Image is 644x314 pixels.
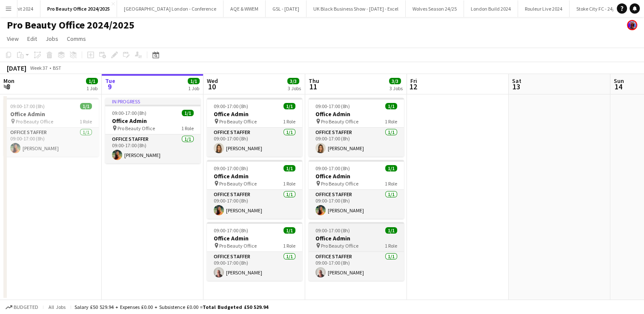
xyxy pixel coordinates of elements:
div: BST [53,65,61,71]
button: Stoke City FC - 24/25 [570,0,627,17]
app-job-card: 09:00-17:00 (8h)1/1Office Admin Pro Beauty Office1 RoleOffice Staffer1/109:00-17:00 (8h)[PERSON_N... [309,160,404,219]
h3: Office Admin [309,172,404,180]
span: Sun [614,77,624,85]
span: 12 [409,82,417,91]
span: 09:00-17:00 (8h) [214,165,248,171]
button: UK Black Business Show - [DATE] - Excel [306,0,406,17]
span: 13 [511,82,521,91]
span: 1 Role [385,243,397,249]
span: Tue [105,77,115,85]
button: GSL - [DATE] [266,0,306,17]
a: Jobs [42,33,62,44]
app-job-card: 09:00-17:00 (8h)1/1Office Admin Pro Beauty Office1 RoleOffice Staffer1/109:00-17:00 (8h)[PERSON_N... [309,222,404,281]
span: 1 Role [283,243,295,249]
app-card-role: Office Staffer1/109:00-17:00 (8h)[PERSON_NAME] [105,134,200,163]
span: 9 [104,82,115,91]
span: All jobs [47,304,67,310]
button: AQE & WWEM [223,0,266,17]
span: 1 Role [385,118,397,125]
span: 1/1 [86,78,98,84]
span: Comms [67,35,86,43]
span: 09:00-17:00 (8h) [315,103,350,109]
app-card-role: Office Staffer1/109:00-17:00 (8h)[PERSON_NAME] [3,128,99,157]
span: 1 Role [283,180,295,187]
span: 11 [307,82,319,91]
span: 1/1 [182,110,194,116]
span: Pro Beauty Office [321,118,358,125]
div: [DATE] [7,64,26,72]
app-job-card: 09:00-17:00 (8h)1/1Office Admin Pro Beauty Office1 RoleOffice Staffer1/109:00-17:00 (8h)[PERSON_N... [207,222,302,281]
app-job-card: 09:00-17:00 (8h)1/1Office Admin Pro Beauty Office1 RoleOffice Staffer1/109:00-17:00 (8h)[PERSON_N... [207,98,302,157]
button: Pro Beauty Office 2024/2025 [40,0,117,17]
span: 1 Role [80,118,92,125]
h3: Office Admin [207,234,302,242]
span: Thu [309,77,319,85]
span: 14 [613,82,624,91]
span: Pro Beauty Office [16,118,53,125]
span: Wed [207,77,218,85]
a: Edit [24,33,40,44]
div: 3 Jobs [288,85,301,91]
span: 3/3 [389,78,401,84]
span: 09:00-17:00 (8h) [10,103,45,109]
div: In progress [105,98,200,105]
span: Sat [512,77,521,85]
app-job-card: 09:00-17:00 (8h)1/1Office Admin Pro Beauty Office1 RoleOffice Staffer1/109:00-17:00 (8h)[PERSON_N... [309,98,404,157]
span: 1 Role [283,118,295,125]
span: 09:00-17:00 (8h) [315,227,350,234]
span: Budgeted [14,304,38,310]
h3: Office Admin [207,172,302,180]
app-job-card: 09:00-17:00 (8h)1/1Office Admin Pro Beauty Office1 RoleOffice Staffer1/109:00-17:00 (8h)[PERSON_N... [3,98,99,157]
span: Pro Beauty Office [321,180,358,187]
div: 1 Job [188,85,199,91]
app-job-card: 09:00-17:00 (8h)1/1Office Admin Pro Beauty Office1 RoleOffice Staffer1/109:00-17:00 (8h)[PERSON_N... [207,160,302,219]
app-card-role: Office Staffer1/109:00-17:00 (8h)[PERSON_NAME] [207,128,302,157]
app-card-role: Office Staffer1/109:00-17:00 (8h)[PERSON_NAME] [309,252,404,281]
button: Budgeted [4,303,40,312]
span: Pro Beauty Office [117,125,155,131]
span: Edit [27,35,37,43]
app-user-avatar: Promo House Bookers [627,20,637,30]
span: Fri [410,77,417,85]
h3: Office Admin [309,234,404,242]
span: 09:00-17:00 (8h) [112,110,146,116]
span: Mon [3,77,14,85]
span: 1 Role [385,180,397,187]
span: 1/1 [283,227,295,234]
h3: Office Admin [207,110,302,118]
app-card-role: Office Staffer1/109:00-17:00 (8h)[PERSON_NAME] [309,128,404,157]
span: 1/1 [385,227,397,234]
span: Pro Beauty Office [219,118,257,125]
h3: Office Admin [105,117,200,125]
span: 09:00-17:00 (8h) [214,227,248,234]
span: 3/3 [287,78,299,84]
app-card-role: Office Staffer1/109:00-17:00 (8h)[PERSON_NAME] [207,252,302,281]
h3: Office Admin [3,110,99,118]
div: Salary £50 529.94 + Expenses £0.00 + Subsistence £0.00 = [74,304,268,310]
span: 10 [206,82,218,91]
span: Pro Beauty Office [219,180,257,187]
span: 1 Role [181,125,194,131]
app-card-role: Office Staffer1/109:00-17:00 (8h)[PERSON_NAME] [309,190,404,219]
span: 1/1 [80,103,92,109]
app-job-card: In progress09:00-17:00 (8h)1/1Office Admin Pro Beauty Office1 RoleOffice Staffer1/109:00-17:00 (8... [105,98,200,163]
span: 09:00-17:00 (8h) [214,103,248,109]
button: Rouleur Live 2024 [518,0,570,17]
span: 1/1 [385,103,397,109]
span: 8 [2,82,14,91]
span: View [7,35,19,43]
button: Wolves Season 24/25 [406,0,464,17]
a: Comms [63,33,89,44]
div: 3 Jobs [389,85,403,91]
span: Total Budgeted £50 529.94 [203,304,268,310]
span: 1/1 [283,165,295,171]
button: London Build 2024 [464,0,518,17]
button: [GEOGRAPHIC_DATA] London - Conference [117,0,223,17]
a: View [3,33,22,44]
